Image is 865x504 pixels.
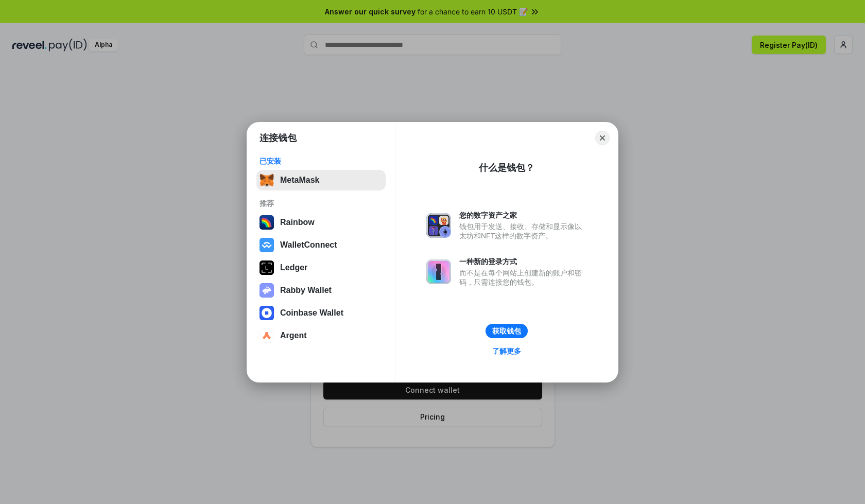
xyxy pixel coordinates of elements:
[595,131,610,145] button: Close
[259,306,274,320] img: svg+xml,%3Csvg%20width%3D%2228%22%20height%3D%2228%22%20viewBox%3D%220%200%2028%2028%22%20fill%3D...
[259,157,383,166] div: 已安装
[259,260,274,275] img: svg+xml,%3Csvg%20xmlns%3D%22http%3A%2F%2Fwww.w3.org%2F2000%2Fsvg%22%20width%3D%2228%22%20height%3...
[280,240,337,250] div: WalletConnect
[256,235,386,255] button: WalletConnect
[459,211,587,220] div: 您的数字资产之家
[259,238,274,252] img: svg+xml,%3Csvg%20width%3D%2228%22%20height%3D%2228%22%20viewBox%3D%220%200%2028%2028%22%20fill%3D...
[280,286,332,295] div: Rabby Wallet
[256,257,386,278] button: Ledger
[256,212,386,233] button: Rainbow
[256,303,386,323] button: Coinbase Wallet
[280,331,307,340] div: Argent
[486,344,527,358] a: 了解更多
[426,259,451,284] img: svg+xml,%3Csvg%20xmlns%3D%22http%3A%2F%2Fwww.w3.org%2F2000%2Fsvg%22%20fill%3D%22none%22%20viewBox...
[259,328,274,343] img: svg+xml,%3Csvg%20width%3D%2228%22%20height%3D%2228%22%20viewBox%3D%220%200%2028%2028%22%20fill%3D...
[459,222,587,240] div: 钱包用于发送、接收、存储和显示像以太坊和NFT这样的数字资产。
[492,326,521,336] div: 获取钱包
[280,176,319,185] div: MetaMask
[259,173,274,187] img: svg+xml,%3Csvg%20fill%3D%22none%22%20height%3D%2233%22%20viewBox%3D%220%200%2035%2033%22%20width%...
[256,280,386,301] button: Rabby Wallet
[426,213,451,238] img: svg+xml,%3Csvg%20xmlns%3D%22http%3A%2F%2Fwww.w3.org%2F2000%2Fsvg%22%20fill%3D%22none%22%20viewBox...
[256,325,386,346] button: Argent
[459,257,587,266] div: 一种新的登录方式
[259,283,274,298] img: svg+xml,%3Csvg%20xmlns%3D%22http%3A%2F%2Fwww.w3.org%2F2000%2Fsvg%22%20fill%3D%22none%22%20viewBox...
[492,346,521,356] div: 了解更多
[280,218,315,227] div: Rainbow
[280,263,307,272] div: Ledger
[259,199,383,208] div: 推荐
[259,132,297,144] h1: 连接钱包
[256,170,386,190] button: MetaMask
[259,215,274,230] img: svg+xml,%3Csvg%20width%3D%22120%22%20height%3D%22120%22%20viewBox%3D%220%200%20120%20120%22%20fil...
[280,308,343,318] div: Coinbase Wallet
[459,268,587,287] div: 而不是在每个网站上创建新的账户和密码，只需连接您的钱包。
[479,162,534,174] div: 什么是钱包？
[486,324,528,338] button: 获取钱包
